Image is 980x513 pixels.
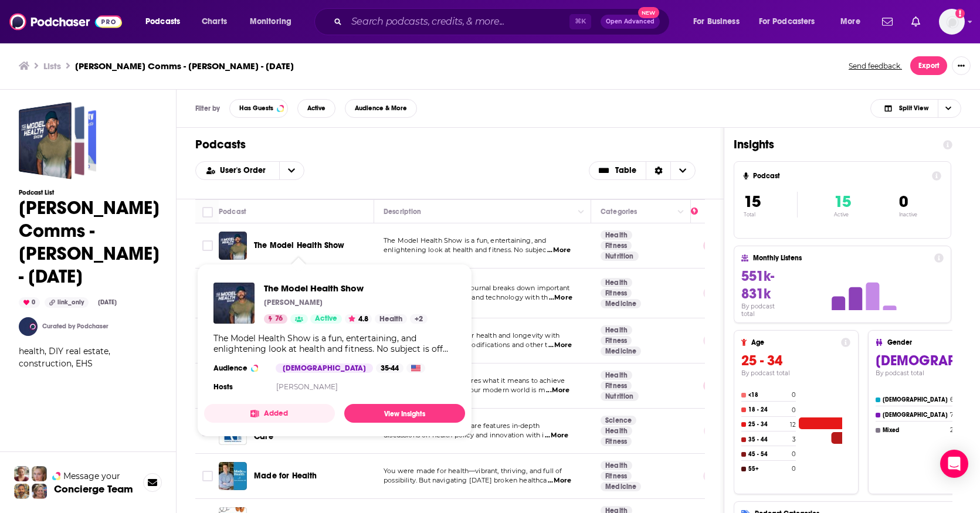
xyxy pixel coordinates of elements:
[202,13,227,30] span: Charts
[753,254,929,262] h4: Monthly Listens
[410,314,428,324] a: +2
[549,293,572,303] span: ...More
[213,363,266,373] h3: Audience
[19,102,96,179] a: Threlkeld Comms - Justinian Lane - Sept 10, 2025
[344,404,465,423] a: View Insights
[748,451,789,458] h4: 45 - 54
[601,288,632,298] a: Fitness
[753,172,927,180] h4: Podcast
[254,240,345,250] span: The Model Health Show
[638,7,659,18] span: New
[548,476,571,485] span: ...More
[229,99,288,118] button: Has Guests
[792,391,796,399] h4: 0
[19,317,38,336] img: ConnectPod
[384,205,421,219] div: Description
[741,369,850,377] h4: By podcast total
[939,9,965,35] button: Show profile menu
[751,338,836,346] h4: Age
[19,196,160,288] h1: [PERSON_NAME] Comms - [PERSON_NAME] - [DATE]
[195,137,705,152] h1: Podcasts
[601,15,660,29] button: Open AdvancedNew
[220,167,270,175] span: User's Order
[899,192,908,212] span: 0
[547,246,571,255] span: ...More
[307,105,325,111] span: Active
[242,12,307,31] button: open menu
[790,421,796,429] h4: 12
[310,314,342,324] a: Active
[748,406,789,413] h4: 18 - 24
[384,476,547,484] span: possibility. But navigating [DATE] broken healthca
[899,212,917,218] p: Inactive
[589,161,696,180] h2: Choose View
[950,426,954,434] h4: 2
[32,466,47,481] img: Jules Profile
[744,212,797,218] p: Total
[384,236,546,244] span: The Model Health Show is a fun, entertaining, and
[213,382,233,392] h4: Hosts
[204,404,335,423] button: Added
[950,396,954,403] h4: 6
[9,11,122,33] a: Podchaser - Follow, Share and Rate Podcasts
[601,461,632,470] a: Health
[792,436,796,443] h4: 3
[703,380,721,392] p: 57
[741,267,774,303] span: 551k-831k
[834,192,851,212] span: 15
[883,427,948,434] h4: Mixed
[751,12,832,31] button: open menu
[845,61,906,71] button: Send feedback.
[213,283,255,324] img: The Model Health Show
[877,12,897,32] a: Show notifications dropdown
[883,412,948,419] h4: [DEMOGRAPHIC_DATA]
[219,205,246,219] div: Podcast
[264,298,323,307] p: [PERSON_NAME]
[202,240,213,251] span: Toggle select row
[254,470,317,482] a: Made for Health
[601,205,637,219] div: Categories
[93,298,121,307] div: [DATE]
[734,137,934,152] h1: Insights
[615,167,636,175] span: Table
[691,205,698,219] div: Power Score
[196,167,279,175] button: open menu
[870,99,961,118] h2: Choose View
[43,60,61,72] h3: Lists
[14,484,29,499] img: Jon Profile
[955,9,965,18] svg: Add a profile image
[219,462,247,490] img: Made for Health
[384,246,547,254] span: enlightening look at health and fitness. No subjec
[384,431,544,439] span: discussions on health policy and innovation with i
[703,335,721,346] p: 56
[759,13,815,30] span: For Podcasters
[345,99,417,118] button: Audience & More
[32,484,47,499] img: Barbara Profile
[744,192,761,212] span: 15
[704,425,721,437] p: 51
[840,13,860,30] span: More
[19,297,40,308] div: 0
[239,105,273,111] span: Has Guests
[601,482,641,491] a: Medicine
[137,12,195,31] button: open menu
[792,450,796,458] h4: 0
[601,230,632,240] a: Health
[601,426,632,436] a: Health
[63,470,120,482] span: Message your
[601,252,639,261] a: Nutrition
[601,325,632,335] a: Health
[384,386,545,394] span: radical health. The truth is, our modern world is m
[883,396,948,403] h4: [DEMOGRAPHIC_DATA]
[276,363,373,373] div: [DEMOGRAPHIC_DATA]
[355,105,407,111] span: Audience & More
[275,313,283,325] span: 76
[907,12,925,32] a: Show notifications dropdown
[952,56,971,75] button: Show More Button
[601,241,632,250] a: Fitness
[145,13,180,30] span: Podcasts
[601,471,632,481] a: Fitness
[703,470,721,482] p: 42
[741,352,850,369] h3: 25 - 34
